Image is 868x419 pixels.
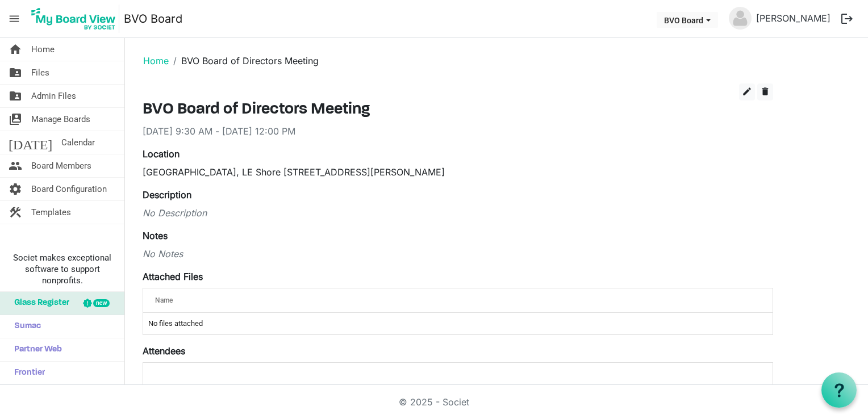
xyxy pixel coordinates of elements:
[31,201,71,224] span: Templates
[143,124,773,138] div: [DATE] 9:30 AM - [DATE] 12:00 PM
[742,86,752,97] span: edit
[143,165,773,179] div: [GEOGRAPHIC_DATA], LE Shore [STREET_ADDRESS][PERSON_NAME]
[31,85,76,107] span: Admin Files
[9,61,22,84] span: folder_shared
[31,38,55,61] span: Home
[143,206,773,220] div: No Description
[9,362,45,384] span: Frontier
[143,100,773,120] h3: BVO Board of Directors Meeting
[31,61,49,84] span: Files
[5,252,119,286] span: Societ makes exceptional software to support nonprofits.
[143,229,168,242] label: Notes
[3,8,25,30] span: menu
[31,178,107,200] span: Board Configuration
[31,108,90,131] span: Manage Boards
[169,54,319,68] li: BVO Board of Directors Meeting
[143,313,773,334] td: No files attached
[835,7,859,31] button: logout
[143,188,191,202] label: Description
[760,86,770,97] span: delete
[61,131,95,154] span: Calendar
[28,5,124,33] a: My Board View Logo
[28,5,119,33] img: My Board View Logo
[657,12,718,28] button: BVO Board dropdownbutton
[9,178,22,200] span: settings
[31,154,91,177] span: Board Members
[9,338,62,361] span: Partner Web
[9,38,22,61] span: home
[155,296,173,304] span: Name
[9,292,69,315] span: Glass Register
[143,344,185,358] label: Attendees
[9,315,41,338] span: Sumac
[9,201,22,224] span: construction
[143,147,180,161] label: Location
[752,7,835,30] a: [PERSON_NAME]
[757,83,773,100] button: delete
[9,131,52,154] span: [DATE]
[729,7,752,30] img: no-profile-picture.svg
[9,154,22,177] span: people
[124,7,182,30] a: BVO Board
[9,108,22,131] span: switch_account
[9,85,22,107] span: folder_shared
[143,270,203,283] label: Attached Files
[399,396,469,408] a: © 2025 - Societ
[93,299,110,307] div: new
[143,247,773,261] div: No Notes
[143,55,169,66] a: Home
[739,83,755,100] button: edit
